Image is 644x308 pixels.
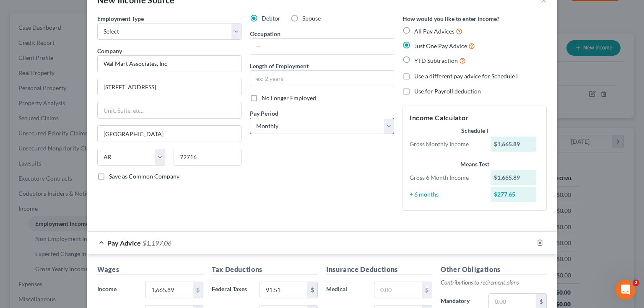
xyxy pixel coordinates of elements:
[97,47,122,54] span: Company
[262,94,316,101] span: No Longer Employed
[414,88,481,95] span: Use for Payroll deduction
[374,282,422,298] input: 0.00
[441,264,547,275] h5: Other Obligations
[302,15,321,22] span: Spouse
[193,282,203,298] div: $
[326,264,432,275] h5: Insurance Deductions
[262,15,280,22] span: Debtor
[491,170,537,185] div: $1,665.89
[212,264,318,275] h5: Tax Deductions
[414,42,467,49] span: Just One Pay Advice
[491,187,537,202] div: $277.65
[250,62,309,70] label: Length of Employment
[410,113,540,123] h5: Income Calculator
[405,140,486,148] div: Gross Monthly Income
[97,55,241,72] input: Search company by name...
[322,282,370,298] label: Medical
[143,239,171,247] span: $1,197.06
[145,282,193,298] input: 0.00
[414,72,518,80] span: Use a different pay advice for Schedule I
[109,173,179,180] span: Save as Common Company
[441,278,547,287] p: Contributions to retirement plans
[410,160,540,168] div: Means Test
[98,79,241,95] input: Enter address...
[405,173,486,182] div: Gross 6 Month Income
[405,190,486,199] div: ÷ 6 months
[98,126,241,142] input: Enter city...
[250,71,394,87] input: ex: 2 years
[174,149,241,166] input: Enter zip...
[491,137,537,152] div: $1,665.89
[414,28,454,35] span: All Pay Advices
[208,282,255,298] label: Federal Taxes
[97,285,117,292] span: Income
[250,39,394,54] input: --
[307,282,317,298] div: $
[633,280,639,286] span: 2
[410,127,540,135] div: Schedule I
[414,57,458,64] span: YTD Subtraction
[615,280,636,300] iframe: Intercom live chat
[250,110,278,117] span: Pay Period
[97,264,203,275] h5: Wages
[250,29,280,38] label: Occupation
[107,239,141,247] span: Pay Advice
[402,14,499,23] label: How would you like to enter income?
[422,282,432,298] div: $
[97,15,144,22] span: Employment Type
[260,282,307,298] input: 0.00
[98,102,241,118] input: Unit, Suite, etc...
